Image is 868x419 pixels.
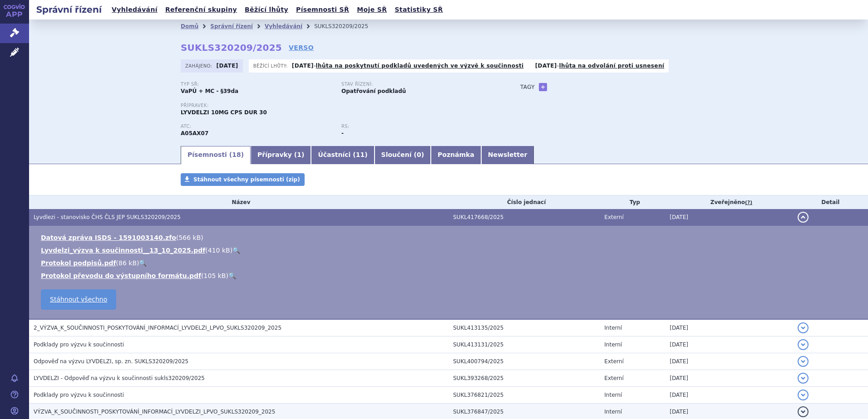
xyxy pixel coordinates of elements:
a: VERSO [289,43,314,52]
span: LYVDELZI 10MG CPS DUR 30 [181,109,267,116]
td: [DATE] [665,336,793,353]
a: Statistiky SŘ [392,4,445,16]
td: SUKL376821/2025 [449,387,600,404]
span: LYVDELZI - Odpověď na výzvu k součinnosti sukls320209/2025 [34,375,205,381]
button: detail [798,322,809,333]
strong: [DATE] [292,63,314,69]
button: detail [798,212,809,223]
p: - [535,62,665,69]
li: SUKLS320209/2025 [314,19,380,33]
h3: Tagy [520,82,535,93]
span: VÝZVA_K_SOUČINNOSTI_POSKYTOVÁNÍ_INFORMACÍ_LYVDELZI_LPVO_SUKLS320209_2025 [34,409,275,415]
td: [DATE] [665,370,793,387]
button: detail [798,356,809,367]
h2: Správní řízení [29,3,109,16]
button: detail [798,373,809,384]
span: Externí [604,214,623,220]
a: Správní řízení [210,23,253,29]
p: RS: [341,124,493,129]
strong: SELADELPAR [181,130,208,136]
a: lhůta na odvolání proti usnesení [559,63,664,69]
p: ATC: [181,124,332,129]
a: Newsletter [481,146,534,164]
p: Stav řízení: [341,82,493,87]
span: 1 [297,151,301,158]
span: 18 [232,151,241,158]
span: Interní [604,325,622,331]
p: Typ SŘ: [181,82,332,87]
span: Běžící lhůty: [253,62,290,69]
a: Lyvdelzi_výzva k součinnosti__13_10_2025.pdf [41,247,205,254]
span: Interní [604,341,622,348]
a: Stáhnout všechny písemnosti (zip) [181,173,305,186]
span: Interní [604,409,622,415]
td: [DATE] [665,353,793,370]
strong: [DATE] [535,63,557,69]
td: [DATE] [665,209,793,226]
a: Přípravky (1) [251,146,311,164]
li: ( ) [41,246,859,255]
button: detail [798,406,809,417]
li: ( ) [41,271,859,280]
span: Stáhnout všechny písemnosti (zip) [193,176,300,183]
p: Přípravek: [181,103,502,108]
abbr: (?) [745,200,752,206]
a: Moje SŘ [354,4,390,16]
a: 🔍 [232,247,240,254]
strong: [DATE] [217,63,238,69]
strong: Opatřování podkladů [341,88,406,94]
span: Lyvdlezi - stanovisko ČHS ČLS JEP SUKLS320209/2025 [34,214,181,220]
span: 11 [356,151,365,158]
td: [DATE] [665,387,793,404]
span: 105 kB [204,272,226,279]
span: Externí [604,375,623,381]
a: 🔍 [139,259,147,267]
button: detail [798,390,809,400]
th: Typ [600,195,665,209]
a: Vyhledávání [109,4,160,16]
span: Interní [604,392,622,398]
li: ( ) [41,233,859,242]
a: + [539,83,547,91]
li: ( ) [41,258,859,268]
a: Sloučení (0) [375,146,431,164]
a: Protokol podpisů.pdf [41,259,116,267]
span: Podklady pro výzvu k součinnosti [34,392,124,398]
td: SUKL400794/2025 [449,353,600,370]
strong: - [341,130,344,136]
td: SUKL413131/2025 [449,336,600,353]
td: SUKL413135/2025 [449,319,600,336]
span: 410 kB [208,247,230,254]
p: - [292,62,524,69]
span: 86 kB [118,259,137,267]
strong: SUKLS320209/2025 [181,42,282,53]
a: Písemnosti (18) [181,146,251,164]
th: Zveřejněno [665,195,793,209]
span: 0 [417,151,421,158]
strong: VaPÚ + MC - §39da [181,88,238,94]
span: Odpověď na výzvu LYVDELZI, sp. zn. SUKLS320209/2025 [34,358,188,365]
span: 2_VÝZVA_K_SOUČINNOSTI_POSKYTOVÁNÍ_INFORMACÍ_LYVDELZI_LPVO_SUKLS320209_2025 [34,325,281,331]
td: [DATE] [665,319,793,336]
a: lhůta na poskytnutí podkladů uvedených ve výzvě k součinnosti [316,63,524,69]
button: detail [798,339,809,350]
a: Vyhledávání [265,23,302,29]
span: Podklady pro výzvu k součinnosti [34,341,124,348]
a: Účastníci (11) [311,146,374,164]
a: Protokol převodu do výstupního formátu.pdf [41,272,201,279]
th: Název [29,195,449,209]
a: 🔍 [228,272,236,279]
a: Poznámka [431,146,481,164]
a: Referenční skupiny [163,4,240,16]
span: Zahájeno: [185,62,214,69]
td: SUKL393268/2025 [449,370,600,387]
a: Datová zpráva ISDS - 1591003140.zfo [41,234,176,241]
span: 566 kB [178,234,201,241]
a: Stáhnout všechno [41,289,116,310]
a: Domů [181,23,198,29]
th: Detail [793,195,868,209]
th: Číslo jednací [449,195,600,209]
span: Externí [604,358,623,365]
a: Běžící lhůty [242,4,291,16]
td: SUKL417668/2025 [449,209,600,226]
